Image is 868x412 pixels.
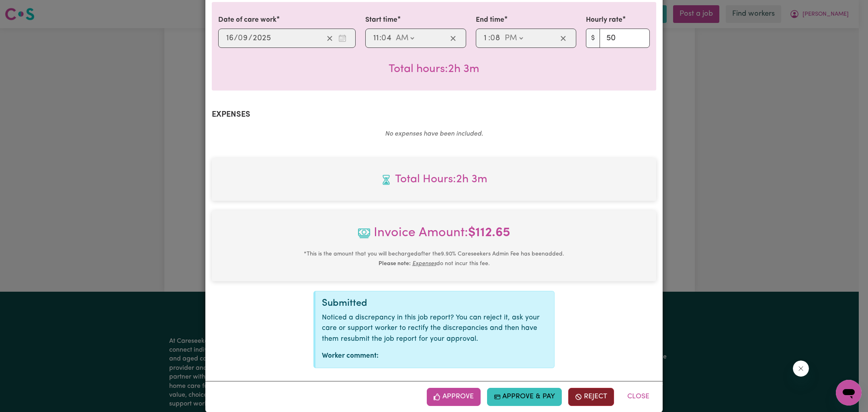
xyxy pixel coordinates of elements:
[476,15,504,25] label: End time
[385,131,483,137] em: No expenses have been included.
[218,15,276,25] label: Date of care work
[252,32,271,44] input: ----
[373,32,379,44] input: --
[322,299,367,308] span: Submitted
[212,110,656,119] h2: Expenses
[487,388,562,406] button: Approve & Pay
[412,261,436,267] u: Expenses
[323,32,336,44] button: Clear date
[322,352,379,359] strong: Worker comment:
[381,34,386,42] span: 0
[491,32,501,44] input: --
[218,223,650,249] span: Invoice Amount:
[427,388,481,406] button: Approve
[793,360,809,377] iframe: Close message
[389,64,479,75] span: Total hours worked: 2 hours 3 minutes
[568,388,614,406] button: Reject
[5,6,49,12] span: Need any help?
[488,34,490,43] span: :
[365,15,397,25] label: Start time
[304,251,564,267] small: This is the amount that you will be charged after the 9.90 % Careseekers Admin Fee has been added...
[379,34,381,43] span: :
[248,34,252,43] span: /
[586,29,600,48] span: $
[322,313,548,344] p: Noticed a discrepancy in this job report? You can reject it, ask your care or support worker to r...
[490,34,495,42] span: 0
[468,227,510,239] b: $ 112.65
[483,32,489,44] input: --
[382,32,392,44] input: --
[226,32,234,44] input: --
[620,388,656,406] button: Close
[234,34,238,43] span: /
[218,171,650,188] span: Total hours worked: 2 hours 3 minutes
[836,380,862,406] iframe: Button to launch messaging window
[336,32,349,44] button: Enter the date of care work
[379,261,411,267] b: Please note:
[586,15,622,25] label: Hourly rate
[238,32,248,44] input: --
[238,34,243,42] span: 0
